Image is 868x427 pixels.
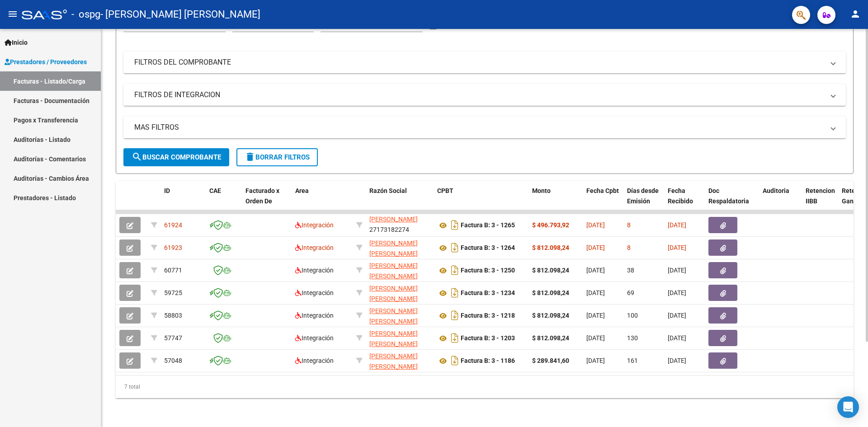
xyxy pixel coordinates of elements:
[586,267,605,274] span: [DATE]
[449,263,461,277] i: Descargar documento
[528,181,583,221] datatable-header-cell: Monto
[449,331,461,345] i: Descargar documento
[369,216,430,235] div: 27173182274
[627,187,659,205] span: Días desde Emisión
[449,353,461,368] i: Descargar documento
[369,239,418,257] span: [PERSON_NAME] [PERSON_NAME]
[366,181,434,221] datatable-header-cell: Razón Social
[532,221,569,229] strong: $ 496.793,92
[668,187,693,205] span: Fecha Recibido
[100,5,260,24] span: - [PERSON_NAME] [PERSON_NAME]
[705,181,759,221] datatable-header-cell: Doc Respaldatoria
[627,267,634,274] span: 38
[164,334,182,342] span: 57747
[532,244,569,251] strong: $ 812.098,24
[164,312,182,319] span: 58803
[295,267,334,274] span: Integración
[806,187,835,205] span: Retencion IIBB
[627,357,638,364] span: 161
[437,187,453,194] span: CPBT
[708,187,749,205] span: Doc Respaldatoria
[532,357,569,364] strong: $ 289.841,60
[236,148,318,166] button: Borrar Filtros
[627,221,631,229] span: 8
[532,267,569,274] strong: $ 812.098,24
[763,187,789,194] span: Auditoria
[132,153,221,161] span: Buscar Comprobante
[71,5,100,24] span: - ospg
[586,334,605,342] span: [DATE]
[449,286,461,300] i: Descargar documento
[449,240,461,255] i: Descargar documento
[295,334,334,342] span: Integración
[295,244,334,251] span: Integración
[664,181,705,221] datatable-header-cell: Fecha Recibido
[369,306,430,325] div: 27173182274
[164,244,182,251] span: 61923
[586,187,619,194] span: Fecha Cpbt
[245,153,310,161] span: Borrar Filtros
[586,357,605,364] span: [DATE]
[369,328,430,347] div: 27173182274
[123,117,846,138] mat-expansion-panel-header: MAS FILTROS
[369,187,407,194] span: Razón Social
[5,38,28,47] span: Inicio
[627,289,634,296] span: 69
[164,221,182,229] span: 61924
[295,357,334,364] span: Integración
[461,222,515,229] strong: Factura B: 3 - 1265
[295,187,309,194] span: Area
[586,289,605,296] span: [DATE]
[627,244,631,251] span: 8
[586,312,605,319] span: [DATE]
[668,289,686,296] span: [DATE]
[449,218,461,232] i: Descargar documento
[369,307,418,325] span: [PERSON_NAME] [PERSON_NAME]
[242,181,292,221] datatable-header-cell: Facturado x Orden De
[627,312,638,319] span: 100
[123,84,846,106] mat-expansion-panel-header: FILTROS DE INTEGRACION
[668,312,686,319] span: [DATE]
[532,334,569,342] strong: $ 812.098,24
[668,244,686,251] span: [DATE]
[532,312,569,319] strong: $ 812.098,24
[532,289,569,296] strong: $ 812.098,24
[461,357,515,365] strong: Factura B: 3 - 1186
[160,181,206,221] datatable-header-cell: ID
[668,357,686,364] span: [DATE]
[134,90,824,100] mat-panel-title: FILTROS DE INTEGRACION
[209,187,221,194] span: CAE
[123,148,229,166] button: Buscar Comprobante
[461,244,515,252] strong: Factura B: 3 - 1264
[449,308,461,323] i: Descargar documento
[132,151,142,162] mat-icon: search
[837,396,859,418] div: Open Intercom Messenger
[369,351,430,370] div: 27173182274
[369,261,430,280] div: 27173182274
[668,334,686,342] span: [DATE]
[850,9,861,19] mat-icon: person
[627,334,638,342] span: 130
[668,267,686,274] span: [DATE]
[295,289,334,296] span: Integración
[369,352,418,370] span: [PERSON_NAME] [PERSON_NAME]
[586,244,605,251] span: [DATE]
[116,375,854,398] div: 7 total
[802,181,838,221] datatable-header-cell: Retencion IIBB
[369,238,430,257] div: 27173182274
[434,181,528,221] datatable-header-cell: CPBT
[583,181,623,221] datatable-header-cell: Fecha Cpbt
[623,181,664,221] datatable-header-cell: Días desde Emisión
[461,290,515,297] strong: Factura B: 3 - 1234
[668,221,686,229] span: [DATE]
[5,57,87,67] span: Prestadores / Proveedores
[586,221,605,229] span: [DATE]
[461,267,515,274] strong: Factura B: 3 - 1250
[461,312,515,319] strong: Factura B: 3 - 1218
[164,267,182,274] span: 60771
[295,221,334,229] span: Integración
[369,330,418,347] span: [PERSON_NAME] [PERSON_NAME]
[369,262,418,280] span: [PERSON_NAME] [PERSON_NAME]
[369,285,418,302] span: [PERSON_NAME] [PERSON_NAME]
[164,289,182,296] span: 59725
